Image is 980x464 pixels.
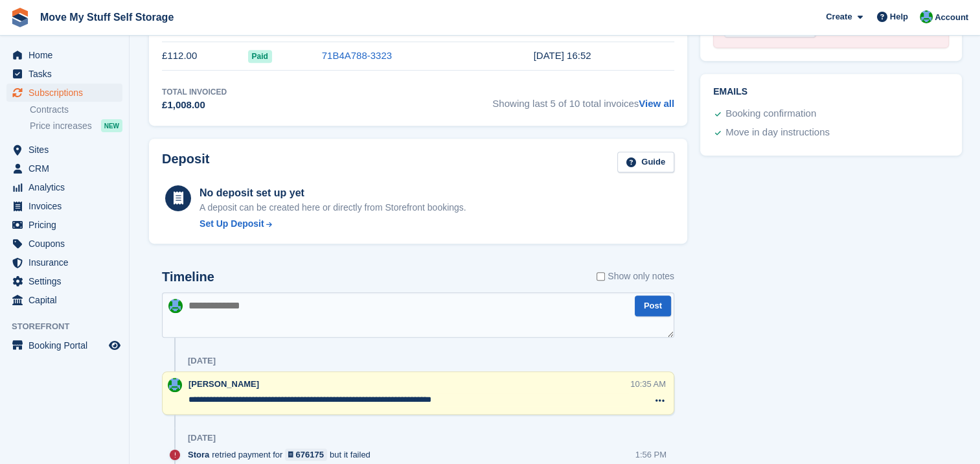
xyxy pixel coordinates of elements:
[935,11,968,24] span: Account
[12,320,129,333] span: Storefront
[28,46,106,64] span: Home
[168,378,182,392] img: Dan
[285,448,327,461] a: 676175
[30,104,122,116] a: Contracts
[168,299,183,313] img: Dan
[534,50,591,61] time: 2025-04-14 15:52:43 UTC
[188,433,216,443] div: [DATE]
[162,152,209,173] h2: Deposit
[630,378,666,390] div: 10:35 AM
[6,272,122,290] a: menu
[28,197,106,215] span: Invoices
[162,86,227,98] div: Total Invoiced
[162,270,214,284] h2: Timeline
[30,120,92,132] span: Price increases
[6,65,122,83] a: menu
[162,98,227,113] div: £1,008.00
[28,272,106,290] span: Settings
[6,336,122,354] a: menu
[635,296,671,317] button: Post
[248,50,272,63] span: Paid
[6,178,122,196] a: menu
[199,185,466,201] div: No deposit set up yet
[199,217,466,231] a: Set Up Deposit
[6,235,122,253] a: menu
[28,178,106,196] span: Analytics
[35,6,179,28] a: Move My Stuff Self Storage
[28,336,106,354] span: Booking Portal
[296,448,324,461] div: 676175
[199,217,264,231] div: Set Up Deposit
[597,270,605,283] input: Show only notes
[635,448,667,461] div: 1:56 PM
[188,448,209,461] span: Stora
[639,98,674,109] a: View all
[10,8,30,27] img: stora-icon-8386f47178a22dfd0bd8f6a31ec36ba5ce8667c1dd55bd0f319d3a0aa187defe.svg
[28,159,106,178] span: CRM
[28,141,106,159] span: Sites
[6,291,122,309] a: menu
[188,379,259,389] span: [PERSON_NAME]
[28,84,106,102] span: Subscriptions
[28,291,106,309] span: Capital
[826,10,852,23] span: Create
[162,41,248,71] td: £112.00
[597,270,674,283] label: Show only notes
[725,125,830,141] div: Move in day instructions
[6,46,122,64] a: menu
[28,216,106,234] span: Pricing
[725,106,816,122] div: Booking confirmation
[101,119,122,132] div: NEW
[28,253,106,272] span: Insurance
[492,86,674,113] span: Showing last 5 of 10 total invoices
[6,159,122,178] a: menu
[322,50,392,61] a: 71B4A788-3323
[890,10,908,23] span: Help
[6,141,122,159] a: menu
[6,197,122,215] a: menu
[28,65,106,83] span: Tasks
[713,87,949,97] h2: Emails
[28,235,106,253] span: Coupons
[6,216,122,234] a: menu
[199,201,466,215] p: A deposit can be created here or directly from Storefront bookings.
[920,10,933,23] img: Dan
[6,253,122,272] a: menu
[6,84,122,102] a: menu
[30,119,122,133] a: Price increases NEW
[188,356,216,366] div: [DATE]
[107,338,122,353] a: Preview store
[188,448,377,461] div: retried payment for but it failed
[617,152,674,173] a: Guide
